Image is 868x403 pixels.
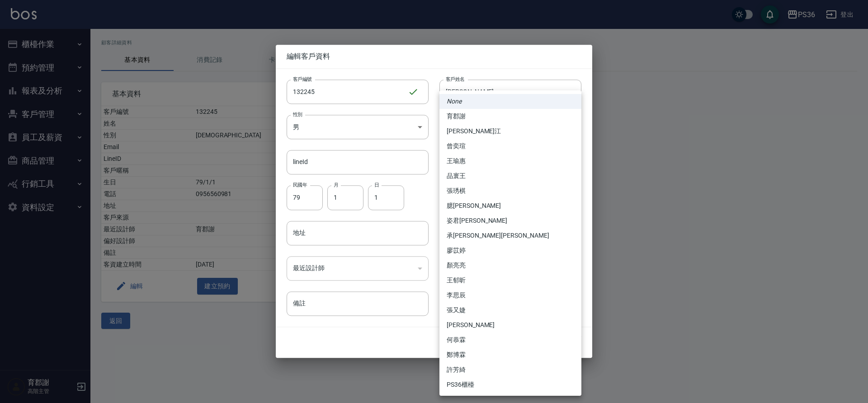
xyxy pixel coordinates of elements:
[439,169,581,183] li: 品寰王
[439,377,581,392] li: PS36櫃檯
[439,139,581,154] li: 曾奕瑄
[439,228,581,243] li: 承[PERSON_NAME][PERSON_NAME]
[439,198,581,213] li: 臆[PERSON_NAME]
[439,213,581,228] li: 姿君[PERSON_NAME]
[439,124,581,139] li: [PERSON_NAME]江
[439,243,581,258] li: 廖苡婷
[439,347,581,362] li: 鄭博霖
[439,333,581,347] li: 何恭霖
[439,183,581,198] li: 張琇棋
[439,362,581,377] li: 許芳綺
[439,109,581,124] li: 育郡謝
[439,154,581,169] li: 王瑜惠
[439,288,581,303] li: 李思辰
[439,273,581,288] li: 王郁昕
[439,258,581,273] li: 顏亮亮
[439,318,581,333] li: [PERSON_NAME]
[439,303,581,318] li: 張又婕
[447,97,462,106] em: None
